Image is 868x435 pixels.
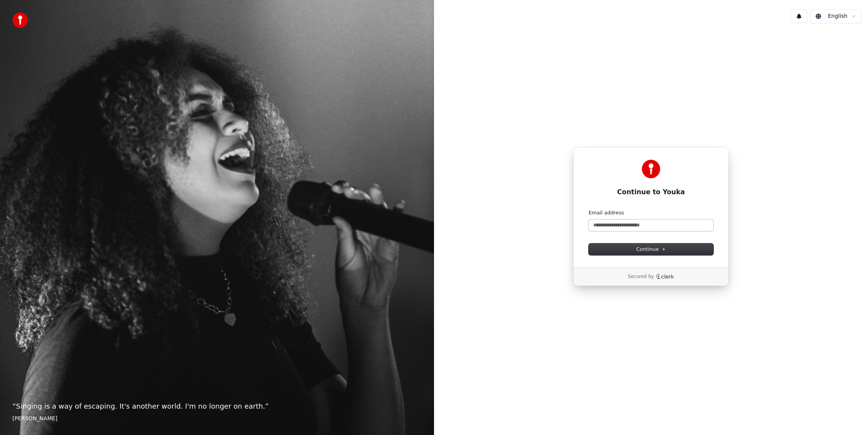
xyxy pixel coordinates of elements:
img: youka [12,12,28,28]
p: “ Singing is a way of escaping. It's another world. I'm no longer on earth. ” [12,401,422,412]
p: Secured by [628,274,654,280]
a: Clerk logo [656,274,674,279]
span: Continue [636,246,666,253]
footer: [PERSON_NAME] [12,415,422,423]
h1: Continue to Youka [589,188,713,197]
img: Youka [642,160,660,178]
label: Email address [589,209,624,216]
button: Continue [589,243,713,255]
